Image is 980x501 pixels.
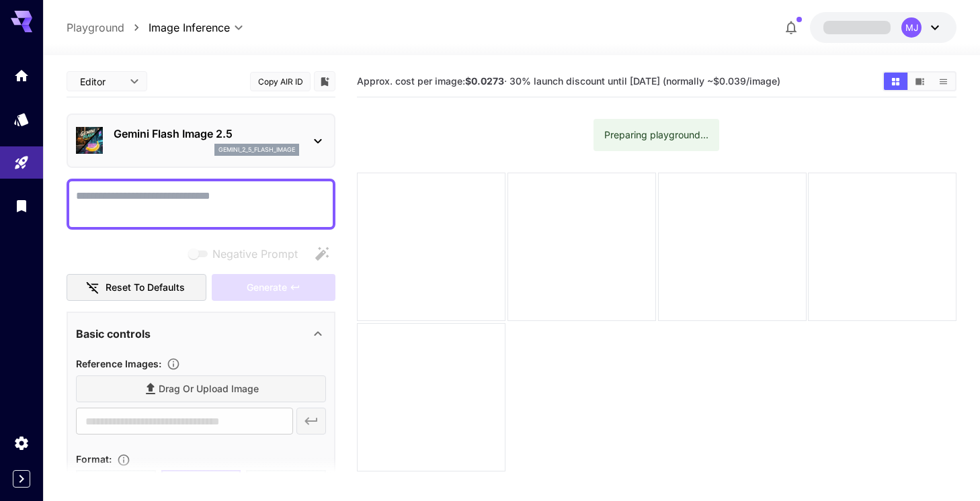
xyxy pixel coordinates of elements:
[67,274,206,302] button: Reset to defaults
[212,246,298,262] span: Negative Prompt
[76,318,326,350] div: Basic controls
[465,75,504,87] b: $0.0273
[80,75,122,89] span: Editor
[76,358,161,369] span: Reference Images :
[908,73,932,90] button: Show images in video view
[67,19,149,36] nav: breadcrumb
[357,75,780,87] span: Approx. cost per image: · 30% launch discount until [DATE] (normally ~$0.039/image)
[13,67,30,84] div: Home
[13,154,30,171] div: Playground
[13,197,30,214] div: Library
[319,73,331,89] button: Add to library
[883,71,956,91] div: Show images in grid viewShow images in video viewShow images in list view
[161,357,186,371] button: Upload a reference image to guide the result. This is needed for Image-to-Image or Inpainting. Su...
[186,245,309,262] span: Negative prompts are not compatible with the selected model.
[901,17,922,38] div: MJ
[932,73,955,90] button: Show images in list view
[76,120,326,161] div: Gemini Flash Image 2.5gemini_2_5_flash_image
[13,470,30,488] button: Expand sidebar
[67,19,124,36] a: Playground
[218,145,295,154] p: gemini_2_5_flash_image
[13,435,30,451] div: Settings
[250,72,311,91] button: Copy AIR ID
[76,326,151,342] p: Basic controls
[810,12,956,43] button: MJ
[149,19,230,36] span: Image Inference
[76,453,112,465] span: Format :
[114,126,299,142] p: Gemini Flash Image 2.5
[604,123,708,147] div: Preparing playground...
[884,73,907,90] button: Show images in grid view
[13,111,30,128] div: Models
[112,453,136,467] button: Choose the file format for the output image.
